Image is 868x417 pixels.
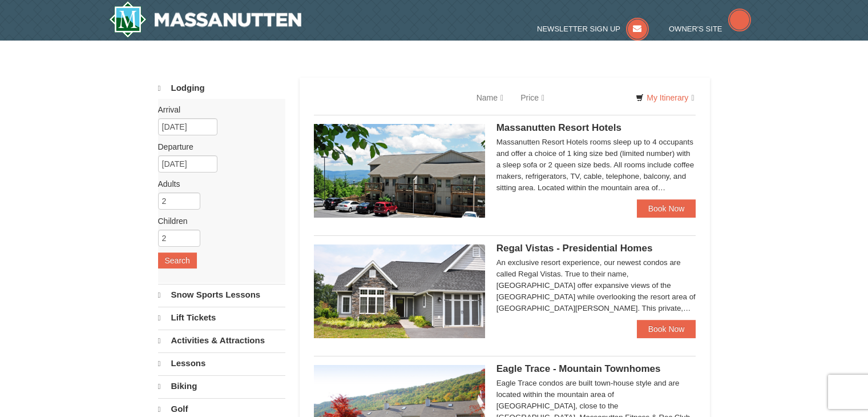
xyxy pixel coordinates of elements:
a: Snow Sports Lessons [158,284,285,306]
a: Name [468,86,512,109]
a: Lift Tickets [158,307,285,328]
a: Activities & Attractions [158,330,285,351]
a: Owner's Site [669,25,751,33]
a: Lessons [158,352,285,374]
a: Lodging [158,78,285,99]
div: Massanutten Resort Hotels rooms sleep up to 4 occupants and offer a choice of 1 king size bed (li... [496,137,696,194]
a: Book Now [637,320,696,338]
a: My Itinerary [628,89,701,106]
img: Massanutten Resort Logo [109,1,302,38]
a: Book Now [637,199,696,218]
span: Regal Vistas - Presidential Homes [496,243,653,254]
label: Departure [158,141,277,153]
a: Massanutten Resort [109,1,302,38]
span: Massanutten Resort Hotels [496,122,621,133]
a: Price [512,86,553,109]
a: Newsletter Sign Up [537,25,649,33]
button: Search [158,252,197,268]
span: Owner's Site [669,25,722,33]
img: 19219026-1-e3b4ac8e.jpg [314,124,485,218]
img: 19218991-1-902409a9.jpg [314,244,485,338]
label: Arrival [158,104,277,115]
label: Adults [158,178,277,190]
span: Eagle Trace - Mountain Townhomes [496,363,661,374]
span: Newsletter Sign Up [537,25,620,33]
label: Children [158,215,277,227]
a: Biking [158,375,285,397]
div: An exclusive resort experience, our newest condos are called Regal Vistas. True to their name, [G... [496,257,696,314]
